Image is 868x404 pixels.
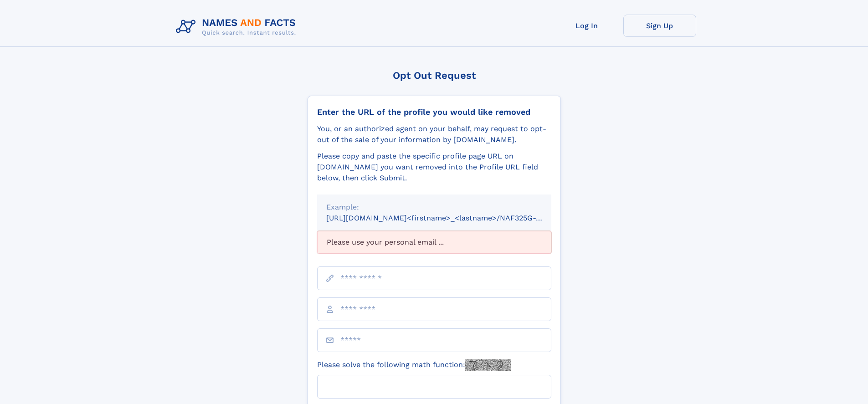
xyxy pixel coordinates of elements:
div: Please use your personal email ... [317,231,551,254]
a: Sign Up [623,15,696,37]
div: Opt Out Request [308,70,561,81]
div: Example: [326,202,542,213]
a: Log In [550,15,623,37]
div: You, or an authorized agent on your behalf, may request to opt-out of the sale of your informatio... [317,123,551,145]
div: Please copy and paste the specific profile page URL on [DOMAIN_NAME] you want removed into the Pr... [317,151,551,184]
small: [URL][DOMAIN_NAME]<firstname>_<lastname>/NAF325G-xxxxxxxx [326,214,569,222]
label: Please solve the following math function: [317,359,511,371]
img: Logo Names and Facts [172,15,303,39]
div: Enter the URL of the profile you would like removed [317,107,551,117]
